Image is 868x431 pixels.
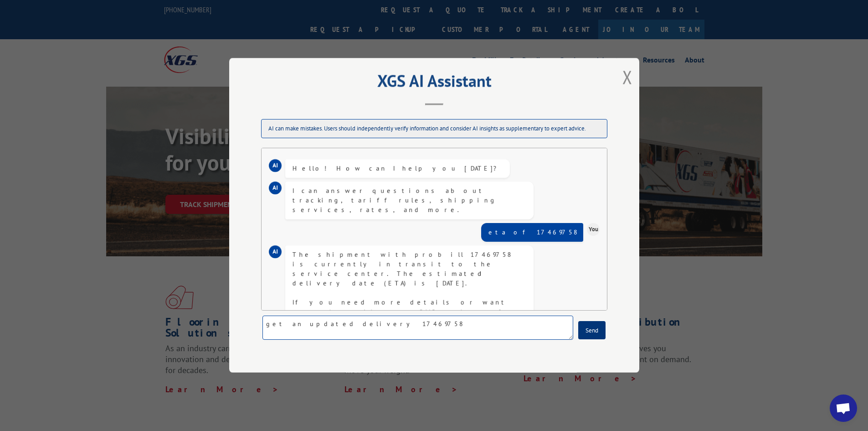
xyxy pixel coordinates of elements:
div: Hello! How can I help you [DATE]? [293,164,503,173]
div: Open chat [830,395,857,422]
div: AI [269,159,282,172]
button: Send [578,322,606,340]
div: I can answer questions about tracking, tariff rules, shipping services, rates, and more. [293,186,526,215]
div: AI [269,245,282,258]
div: AI [269,182,282,194]
h2: XGS AI Assistant [252,74,616,92]
textarea: get an updated delivery 17469758 [262,316,573,340]
div: You [587,223,600,236]
div: AI can make mistakes. Users should independently verify information and consider AI insights as s... [261,119,607,139]
div: The shipment with probill 17469758 is currently in transit to the service center. The estimated d... [293,250,526,327]
div: eta of 17469758 [488,228,576,237]
button: Close modal [622,65,632,89]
